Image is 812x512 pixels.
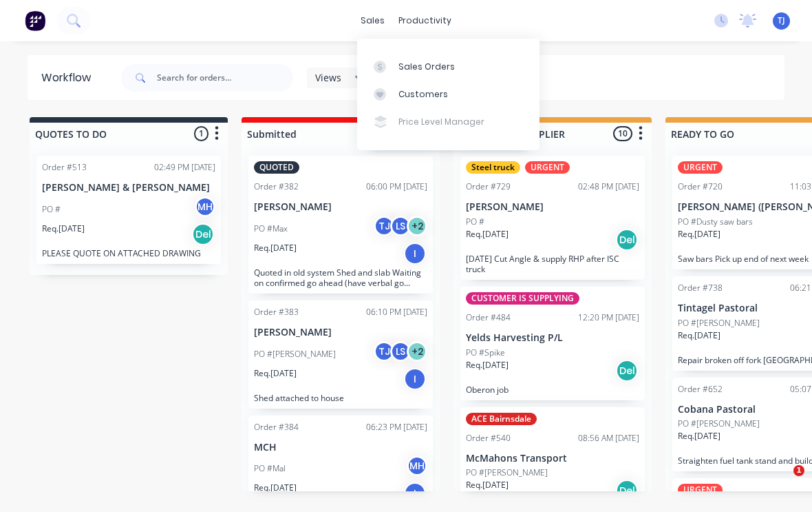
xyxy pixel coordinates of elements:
div: Order #51302:49 PM [DATE][PERSON_NAME] & [PERSON_NAME]PO #MHReq.[DATE]DelPLEASE QUOTE ON ATTACHED... [36,156,221,264]
p: Req. [DATE] [678,430,720,442]
div: URGENT [678,161,723,174]
div: Del [616,360,638,382]
p: Req. [DATE] [254,242,297,254]
div: LS [390,216,411,236]
p: [PERSON_NAME] [254,201,427,213]
input: Search for orders... [157,64,293,92]
a: Customers [357,81,539,108]
div: Steel truck [466,161,520,174]
div: 06:23 PM [DATE] [366,421,427,433]
p: [PERSON_NAME] [254,327,427,338]
div: Order #738 [678,282,723,294]
p: Req. [DATE] [42,223,85,235]
div: Workflow [41,70,98,86]
div: Order #383 [254,306,299,318]
span: 1 [793,465,804,476]
div: I [404,243,426,265]
div: MH [407,455,427,476]
div: + 2 [407,341,427,362]
iframe: Intercom live chat [765,465,798,498]
p: Shed attached to house [254,393,427,403]
div: Order #382 [254,181,299,193]
div: Order #720 [678,181,723,193]
p: [PERSON_NAME] [466,201,639,213]
div: 02:49 PM [DATE] [154,161,215,174]
a: Sales Orders [357,52,539,80]
div: Del [616,229,638,251]
p: Oberon job [466,385,639,395]
p: Req. [DATE] [254,482,297,494]
p: PO #[PERSON_NAME] [254,348,336,360]
div: Order #384 [254,421,299,433]
p: MCH [254,442,427,453]
div: ACE Bairnsdale [466,413,537,425]
span: Views [315,70,341,85]
div: TJ [374,341,394,362]
p: Req. [DATE] [466,479,509,491]
p: PO #Mal [254,462,286,475]
div: Order #513 [42,161,87,174]
div: QUOTED [254,161,299,174]
div: Order #652 [678,383,723,396]
p: PO #Spike [466,347,505,359]
div: Order #729 [466,181,511,193]
p: PO #Dusty saw bars [678,216,753,228]
div: + 2 [407,216,427,236]
div: 02:48 PM [DATE] [578,181,639,193]
div: URGENT [525,161,570,174]
div: URGENT [678,484,723,496]
p: Req. [DATE] [466,228,509,240]
img: Factory [25,10,45,31]
div: 12:20 PM [DATE] [578,311,639,324]
div: I [404,482,426,504]
div: CUSTOMER IS SUPPLYING [466,292,579,305]
p: PLEASE QUOTE ON ATTACHED DRAWING [42,248,215,258]
p: PO #[PERSON_NAME] [466,467,548,479]
p: Req. [DATE] [254,367,297,380]
p: PO #[PERSON_NAME] [678,317,760,329]
p: McMahons Transport [466,453,639,464]
div: Del [192,223,214,245]
div: sales [354,10,392,31]
span: TJ [778,14,785,27]
div: CUSTOMER IS SUPPLYINGOrder #48412:20 PM [DATE]Yelds Harvesting P/LPO #SpikeReq.[DATE]DelOberon job [460,287,645,400]
p: Yelds Harvesting P/L [466,332,639,344]
p: Quoted in old system Shed and slab Waiting on confirmed go ahead (have verbal go ahead from [PERS... [254,267,427,288]
div: LS [390,341,411,362]
div: 06:10 PM [DATE] [366,306,427,318]
p: [DATE] Cut Angle & supply RHP after ISC truck [466,254,639,274]
p: [PERSON_NAME] & [PERSON_NAME] [42,182,215,194]
p: Req. [DATE] [678,228,720,240]
div: 06:00 PM [DATE] [366,181,427,193]
p: Req. [DATE] [466,359,509,371]
div: TJ [374,216,394,236]
div: Order #38306:10 PM [DATE][PERSON_NAME]PO #[PERSON_NAME]TJLS+2Req.[DATE]IShed attached to house [248,300,433,409]
div: Customers [398,88,448,101]
div: I [404,368,426,390]
div: Del [616,480,638,502]
div: Order #540 [466,432,511,444]
div: 08:56 AM [DATE] [578,432,639,444]
div: Sales Orders [398,61,455,73]
div: MH [195,196,215,217]
p: PO # [42,203,61,216]
div: Order #484 [466,311,511,324]
p: PO #[PERSON_NAME] [678,418,760,430]
div: productivity [392,10,458,31]
p: PO #Max [254,223,288,235]
p: PO # [466,216,484,228]
div: QUOTEDOrder #38206:00 PM [DATE][PERSON_NAME]PO #MaxTJLS+2Req.[DATE]IQuoted in old system Shed and... [248,156,433,294]
p: Req. [DATE] [678,329,720,342]
div: Steel truckURGENTOrder #72902:48 PM [DATE][PERSON_NAME]PO #Req.[DATE]Del[DATE] Cut Angle & supply... [460,156,645,280]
